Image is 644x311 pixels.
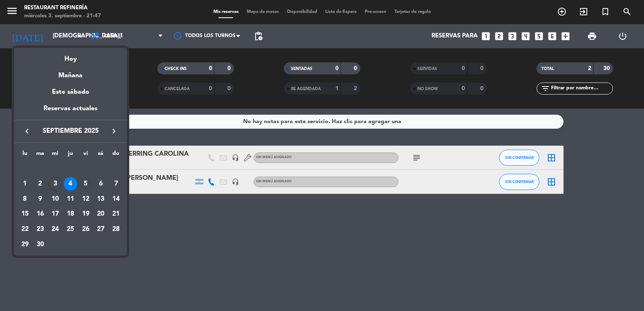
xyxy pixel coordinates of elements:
[47,222,63,237] td: 24 de septiembre de 2025
[14,48,127,64] div: Hoy
[17,192,33,207] td: 8 de septiembre de 2025
[17,176,33,192] td: 1 de septiembre de 2025
[93,149,109,161] th: sábado
[17,149,33,161] th: lunes
[17,206,33,222] td: 15 de septiembre de 2025
[14,103,127,120] div: Reservas actuales
[33,238,47,251] div: 30
[64,222,77,236] div: 25
[78,222,93,237] td: 26 de septiembre de 2025
[48,222,62,236] div: 24
[22,126,32,136] i: keyboard_arrow_left
[33,237,48,252] td: 30 de septiembre de 2025
[18,222,32,236] div: 22
[63,176,78,192] td: 4 de septiembre de 2025
[108,176,124,192] td: 7 de septiembre de 2025
[18,177,32,191] div: 1
[33,222,48,237] td: 23 de septiembre de 2025
[18,238,32,251] div: 29
[33,222,47,236] div: 23
[94,192,107,206] div: 13
[47,206,63,222] td: 17 de septiembre de 2025
[48,192,62,206] div: 10
[79,222,93,236] div: 26
[109,177,123,191] div: 7
[94,177,107,191] div: 6
[108,206,124,222] td: 21 de septiembre de 2025
[48,207,62,221] div: 17
[33,207,47,221] div: 16
[79,192,93,206] div: 12
[107,126,121,136] button: keyboard_arrow_right
[78,192,93,207] td: 12 de septiembre de 2025
[93,192,109,207] td: 13 de septiembre de 2025
[17,222,33,237] td: 22 de septiembre de 2025
[33,192,48,207] td: 9 de septiembre de 2025
[78,149,93,161] th: viernes
[18,207,32,221] div: 15
[93,222,109,237] td: 27 de septiembre de 2025
[94,222,107,236] div: 27
[63,222,78,237] td: 25 de septiembre de 2025
[109,207,123,221] div: 21
[109,222,123,236] div: 28
[79,207,93,221] div: 19
[63,149,78,161] th: jueves
[34,126,107,136] span: septiembre 2025
[78,206,93,222] td: 19 de septiembre de 2025
[78,176,93,192] td: 5 de septiembre de 2025
[64,177,77,191] div: 4
[64,192,77,206] div: 11
[17,161,124,176] td: SEP.
[33,149,48,161] th: martes
[47,176,63,192] td: 3 de septiembre de 2025
[14,81,127,103] div: Este sábado
[108,149,124,161] th: domingo
[64,207,77,221] div: 18
[79,177,93,191] div: 5
[14,64,127,81] div: Mañana
[108,222,124,237] td: 28 de septiembre de 2025
[109,126,119,136] i: keyboard_arrow_right
[33,206,48,222] td: 16 de septiembre de 2025
[48,177,62,191] div: 3
[47,192,63,207] td: 10 de septiembre de 2025
[108,192,124,207] td: 14 de septiembre de 2025
[33,192,47,206] div: 9
[33,177,47,191] div: 2
[63,206,78,222] td: 18 de septiembre de 2025
[109,192,123,206] div: 14
[47,149,63,161] th: miércoles
[20,126,34,136] button: keyboard_arrow_left
[63,192,78,207] td: 11 de septiembre de 2025
[33,176,48,192] td: 2 de septiembre de 2025
[18,192,32,206] div: 8
[94,207,107,221] div: 20
[17,237,33,252] td: 29 de septiembre de 2025
[93,206,109,222] td: 20 de septiembre de 2025
[93,176,109,192] td: 6 de septiembre de 2025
